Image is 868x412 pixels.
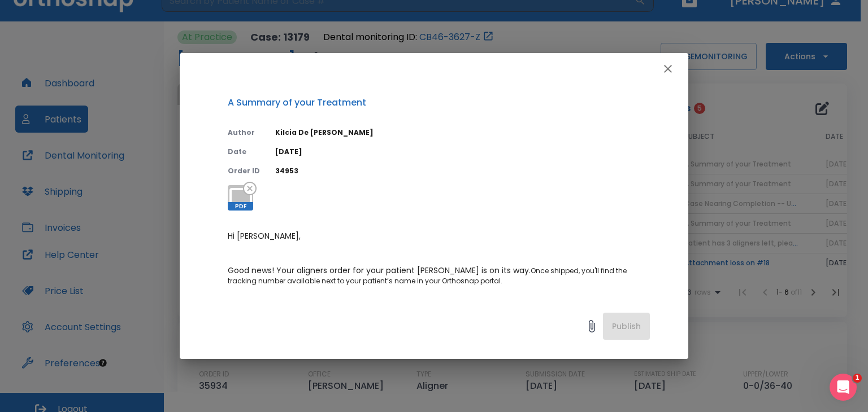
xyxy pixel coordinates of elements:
[228,202,253,211] span: PDF
[228,265,650,286] p: Once shipped, you'll find the tracking number available next to your patient’s name in your Ortho...
[275,147,650,157] p: [DATE]
[275,128,650,138] p: Kilcia De [PERSON_NAME]
[830,374,857,401] iframe: Intercom live chat
[228,166,262,176] p: Order ID
[853,374,862,383] span: 1
[228,230,301,242] span: Hi [PERSON_NAME],
[228,128,262,138] p: Author
[275,166,650,176] p: 34953
[228,147,262,157] p: Date
[228,96,650,109] p: A Summary of your Treatment
[228,265,531,276] span: Good news! Your aligners order for your patient [PERSON_NAME] is on its way.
